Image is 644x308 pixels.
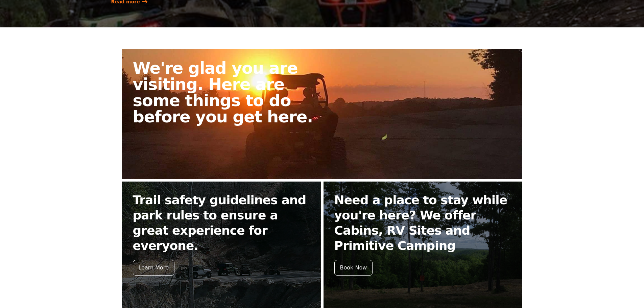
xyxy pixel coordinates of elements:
h2: Need a place to stay while you're here? We offer Cabins, RV Sites and Primitive Camping [334,192,511,253]
div: Learn More [133,260,174,276]
h2: Trail safety guidelines and park rules to ensure a great experience for everyone. [133,192,310,253]
div: Book Now [334,260,373,276]
h2: We're glad you are visiting. Here are some things to do before you get here. [133,60,328,125]
a: We're glad you are visiting. Here are some things to do before you get here. [122,49,522,179]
